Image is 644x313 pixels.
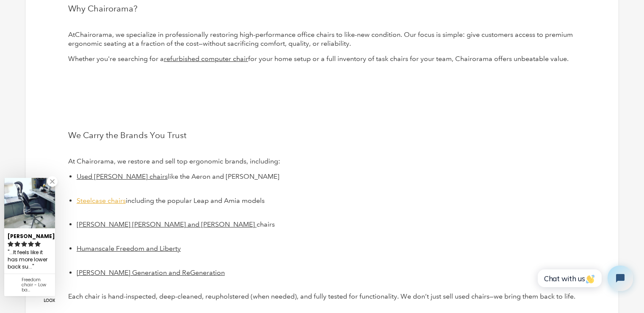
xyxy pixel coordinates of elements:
span: , we specialize in professionally restoring high-performance office chairs to like-new condition.... [68,30,573,47]
div: Freedom chair - Low back (Renewed) [22,277,52,293]
span: At Chairorama, we restore and sell top ergonomic brands, including: [68,157,280,165]
span: We Carry the Brands You Trust [68,130,186,140]
span: Why Chairorama? [68,3,138,14]
span: At [68,30,75,39]
span: Each chair is hand-inspected, deep-cleaned, reupholstered (when needed), and fully tested for fun... [68,292,575,300]
a: [PERSON_NAME] Generation and ReGeneration [77,269,225,277]
a: Humanscale Freedom and Liberty [77,244,181,252]
svg: rating icon full [35,241,41,247]
div: ...It feels like it has more lower back support too.... [8,248,52,271]
a: [PERSON_NAME] [PERSON_NAME] and [PERSON_NAME] [77,220,257,228]
svg: rating icon full [14,241,20,247]
a: Used [PERSON_NAME] chairs [77,172,168,180]
div: [PERSON_NAME] [8,230,52,240]
svg: rating icon full [8,241,14,247]
iframe: Tidio Chat [528,258,640,298]
a: refurbished computer chair [164,55,248,63]
svg: rating icon full [21,241,27,247]
span: Whether you're searching for a [68,55,164,63]
a: Steelcase chairs [77,197,126,205]
img: Zachary review of Freedom chair - Low back (Renewed) [4,178,55,229]
span: [PERSON_NAME] [PERSON_NAME] and [PERSON_NAME] [77,220,255,228]
span: like the Aeron and [PERSON_NAME] [168,172,279,180]
span: chairs [257,220,275,228]
span: Chairorama [75,30,112,39]
svg: rating icon full [28,241,34,247]
span: including the popular Leap and Amia models [126,197,265,205]
span: for your home setup or a full inventory of task chairs for your team, Chairorama offers unbeatabl... [248,55,569,63]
